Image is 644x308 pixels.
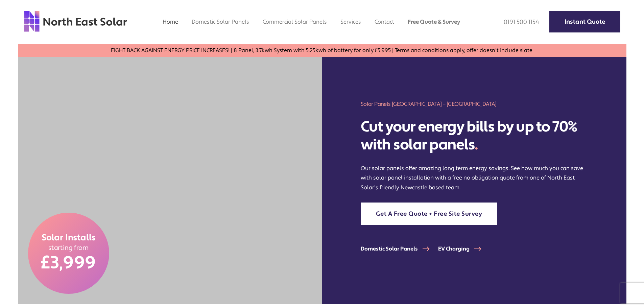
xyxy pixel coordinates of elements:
span: starting from [48,244,89,252]
a: Home [163,18,178,25]
img: north east solar logo [24,10,127,32]
p: Our solar panels offer amazing long term energy savings. See how much you can save with solar pan... [361,164,588,192]
a: Commercial Solar Panels [263,18,327,25]
span: £3,999 [41,252,96,274]
a: Solar Installs starting from £3,999 [28,213,109,294]
a: EV Charging [438,245,490,252]
h1: Solar Panels [GEOGRAPHIC_DATA] – [GEOGRAPHIC_DATA] [361,100,588,108]
h2: Cut your energy bills by up to 70% with solar panels [361,118,588,154]
a: Instant Quote [549,11,620,32]
span: Solar Installs [42,232,96,244]
a: Services [340,18,361,25]
span: . [475,135,478,154]
a: Domestic Solar Panels [192,18,249,25]
a: 0191 500 1154 [495,18,539,26]
a: Get A Free Quote + Free Site Survey [361,203,498,225]
img: two men holding a solar panel in the north east [18,57,322,304]
a: Domestic Solar Panels [361,245,438,252]
a: Contact [375,18,394,25]
a: Free Quote & Survey [408,18,460,25]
